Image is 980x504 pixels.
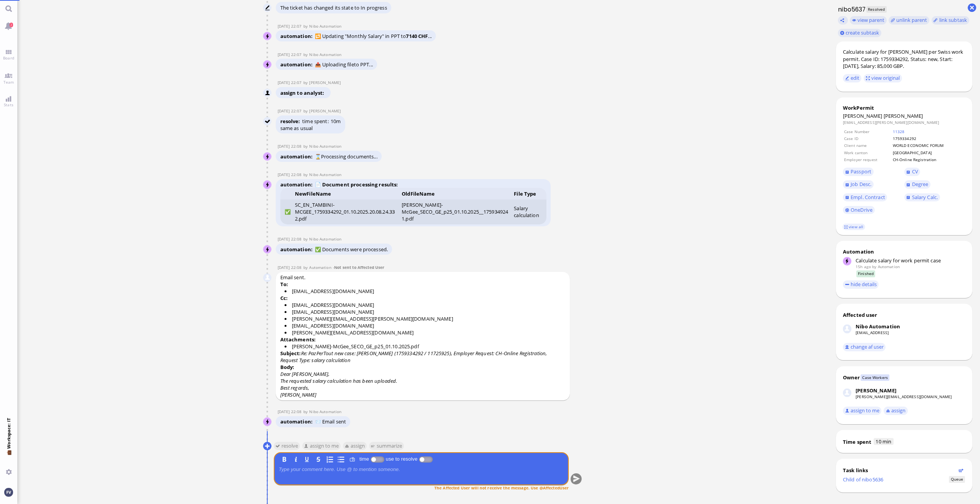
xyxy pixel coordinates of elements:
td: Case ID [844,135,892,142]
p: Best regards, [280,384,566,391]
div: Nibo Automation [856,323,900,330]
div: Affected user [843,311,877,318]
img: Nibo Automation [263,181,272,189]
td: [PERSON_NAME]-McGee_SECO_GE_p25_01.10.2025__1759349241.pdf [400,199,512,224]
span: by [303,108,310,114]
img: You [4,488,13,496]
button: I [291,455,300,463]
span: time spent [302,118,328,125]
p: same as usual [280,125,341,132]
span: [DATE] 22:07 [278,108,303,114]
a: Empl. Contract [843,193,887,202]
li: [PERSON_NAME][EMAIL_ADDRESS][PERSON_NAME][DOMAIN_NAME] [285,315,566,322]
img: Automation [263,273,271,282]
th: File Type [512,188,546,199]
img: Nibo Automation [263,245,272,254]
img: Nibo Automation [843,324,851,333]
span: automation [280,181,315,188]
span: by [303,265,310,270]
a: Job Desc. [843,180,874,189]
span: 15h ago [856,264,871,269]
button: assign [884,407,908,415]
span: automation@nibo.ai [309,143,341,149]
p: Dear [PERSON_NAME], [280,371,566,377]
a: [PERSON_NAME][EMAIL_ADDRESS][DOMAIN_NAME] [856,394,952,399]
button: resolve [274,441,300,450]
span: [DATE] 22:07 [278,23,303,29]
span: by [303,23,310,29]
th: OldFileName [400,188,512,199]
a: CV [904,168,920,176]
span: automation [280,61,315,68]
a: Child of nibo5636 [843,476,883,483]
span: by [872,264,876,269]
span: automation@nibo.ai [309,409,341,414]
strong: 7140 CHF [406,33,428,40]
td: SC_EN_TAMBINI-MCGEE_1759334292_01.10.2025.20.08.24.332.pdf [293,199,399,224]
span: automation [280,246,315,253]
span: automation@nibo.ai [309,23,341,29]
a: [EMAIL_ADDRESS] [856,330,889,335]
img: Nibo Automation [263,153,272,161]
h1: nibo5637 [836,5,866,14]
span: Empl. Contract [851,194,885,201]
span: by [303,409,310,414]
td: 1759334292 [892,135,965,142]
span: CV [912,168,918,175]
button: U [303,455,311,463]
span: [DATE] 22:08 [278,143,303,149]
span: - [333,265,384,270]
td: Salary calculation [512,199,546,224]
img: Nibo Automation [263,418,272,426]
span: [PERSON_NAME] [843,112,882,119]
a: Passport [843,168,874,176]
span: Board [1,55,16,61]
a: Degree [904,180,930,189]
li: [EMAIL_ADDRESS][DOMAIN_NAME] [285,308,566,315]
span: assign to analyst [280,89,326,96]
span: anand.pazhenkottil@bluelakelegal.com [309,80,341,85]
button: Copy ticket nibo5637 link to clipboard [838,16,848,25]
span: resolve [280,118,303,125]
span: Email sent. [280,274,566,398]
span: by [303,143,310,149]
span: automation@bluelakelegal.com [878,264,900,269]
span: 🔁 Updating "Monthly Salary" in PPT to ... [315,33,432,40]
span: link subtask [939,16,967,23]
span: Stats [2,102,15,107]
i: Re: PazPerTout new case: [PERSON_NAME] (1759334292 / 11725925), Employer Request: CH-Online Regis... [280,350,547,364]
strong: Cc: [280,295,288,301]
li: [PERSON_NAME][EMAIL_ADDRESS][DOMAIN_NAME] [285,329,566,336]
span: 2 [10,23,13,27]
td: ✅ [280,199,293,224]
div: WorkPermit [843,104,965,111]
span: 📤 Uploading file to PPT... [315,61,373,68]
th: NewFileName [293,188,399,199]
td: Work canton [844,150,892,156]
span: 💼 Workspace: IT [6,449,12,466]
span: [DATE] 22:08 [278,236,303,242]
p: [PERSON_NAME] [280,391,566,398]
span: [DATE] 22:07 [278,80,303,85]
li: [EMAIL_ADDRESS][DOMAIN_NAME] [285,288,566,295]
td: Employer request [844,156,892,163]
span: automation@nibo.ai [309,172,341,177]
div: Task links [843,467,956,474]
span: 10 min [874,438,894,445]
strong: To: [280,281,288,288]
img: Anand Pazhenkottil [263,117,272,126]
strong: 📄 Document processing results: [315,181,398,188]
span: Degree [912,181,929,188]
a: Salary Calc. [904,193,940,202]
button: assign to me [302,441,341,450]
span: [PERSON_NAME] [884,112,923,119]
label: time [358,456,371,462]
span: by [303,80,310,85]
p-inputswitch: Log time spent [371,456,384,462]
a: 11328 [893,129,905,134]
button: B [280,455,289,463]
li: [EMAIL_ADDRESS][DOMAIN_NAME] [285,301,566,308]
span: Team [2,79,16,85]
button: create subtask [838,29,881,37]
img: Nibo Automation [263,32,272,41]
